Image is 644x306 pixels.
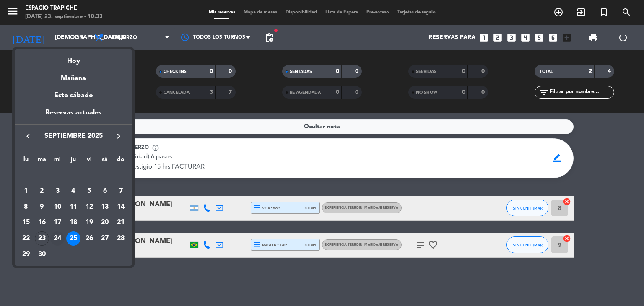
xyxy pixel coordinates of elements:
td: 24 de septiembre de 2025 [49,231,65,246]
i: keyboard_arrow_left [23,131,33,141]
div: 19 [82,215,96,230]
td: 4 de septiembre de 2025 [65,183,81,199]
div: 17 [50,215,65,230]
div: 25 [66,231,80,246]
th: martes [34,155,50,168]
th: viernes [81,155,97,168]
div: 24 [50,231,65,246]
div: 5 [82,184,96,198]
td: 23 de septiembre de 2025 [34,231,50,246]
td: 26 de septiembre de 2025 [81,231,97,246]
td: 10 de septiembre de 2025 [49,199,65,215]
td: 25 de septiembre de 2025 [65,231,81,246]
td: 9 de septiembre de 2025 [34,199,50,215]
span: septiembre 2025 [36,131,111,142]
th: domingo [113,155,129,168]
td: 22 de septiembre de 2025 [18,231,34,246]
div: 23 [35,231,49,246]
div: 16 [35,215,49,230]
div: Mañana [15,67,132,84]
td: 28 de septiembre de 2025 [113,231,129,246]
div: 1 [19,184,33,198]
div: 21 [114,215,128,230]
div: 20 [98,215,112,230]
td: 3 de septiembre de 2025 [49,183,65,199]
div: 4 [66,184,80,198]
div: 2 [35,184,49,198]
div: 6 [98,184,112,198]
button: keyboard_arrow_left [21,131,36,142]
td: 11 de septiembre de 2025 [65,199,81,215]
div: 18 [66,215,80,230]
td: 1 de septiembre de 2025 [18,183,34,199]
td: 2 de septiembre de 2025 [34,183,50,199]
div: 11 [66,200,80,214]
td: 18 de septiembre de 2025 [65,215,81,231]
td: 15 de septiembre de 2025 [18,215,34,231]
div: Este sábado [15,84,132,107]
td: 21 de septiembre de 2025 [113,215,129,231]
div: Hoy [15,49,132,67]
td: 27 de septiembre de 2025 [97,231,113,246]
div: 26 [82,231,96,246]
div: 22 [19,231,33,246]
th: sábado [97,155,113,168]
td: 19 de septiembre de 2025 [81,215,97,231]
td: 8 de septiembre de 2025 [18,199,34,215]
td: 17 de septiembre de 2025 [49,215,65,231]
button: keyboard_arrow_right [111,131,126,142]
td: 12 de septiembre de 2025 [81,199,97,215]
div: 28 [114,231,128,246]
div: 10 [50,200,65,214]
div: 14 [114,200,128,214]
td: 6 de septiembre de 2025 [97,183,113,199]
td: 20 de septiembre de 2025 [97,215,113,231]
td: 29 de septiembre de 2025 [18,246,34,262]
td: SEP. [18,167,129,183]
th: lunes [18,155,34,168]
td: 30 de septiembre de 2025 [34,246,50,262]
div: 29 [19,247,33,262]
div: 12 [82,200,96,214]
td: 7 de septiembre de 2025 [113,183,129,199]
th: miércoles [49,155,65,168]
td: 16 de septiembre de 2025 [34,215,50,231]
div: 30 [35,247,49,262]
div: 9 [35,200,49,214]
div: 15 [19,215,33,230]
td: 13 de septiembre de 2025 [97,199,113,215]
th: jueves [65,155,81,168]
td: 5 de septiembre de 2025 [81,183,97,199]
div: 7 [114,184,128,198]
i: keyboard_arrow_right [114,131,124,141]
div: 27 [98,231,112,246]
div: 8 [19,200,33,214]
div: 3 [50,184,65,198]
div: 13 [98,200,112,214]
td: 14 de septiembre de 2025 [113,199,129,215]
div: Reservas actuales [15,107,132,124]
